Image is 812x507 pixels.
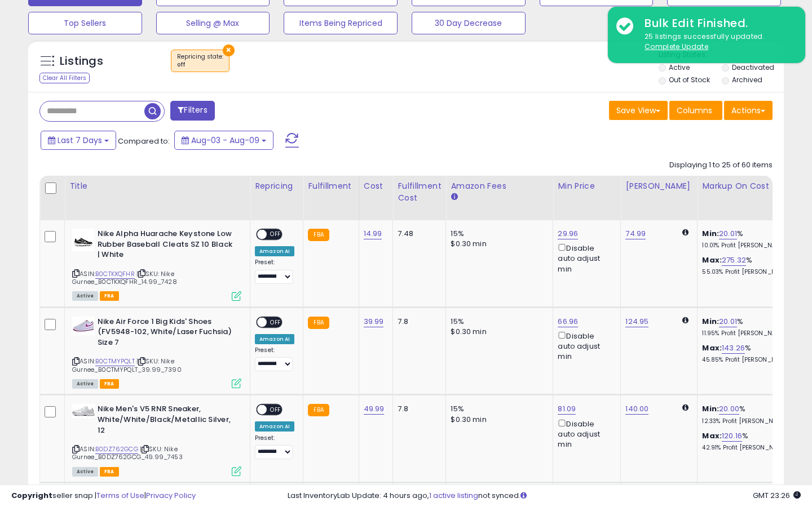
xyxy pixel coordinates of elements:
[702,228,719,239] b: Min:
[255,246,294,256] div: Amazon AI
[11,491,196,501] div: seller snap | |
[609,101,668,120] button: Save View
[698,176,805,220] th: The percentage added to the cost of goods (COGS) that forms the calculator for Min & Max prices.
[645,42,708,51] u: Complete Update
[174,131,273,150] button: Aug-03 - Aug-09
[702,255,722,265] b: Max:
[722,343,745,354] a: 143.26
[558,180,616,192] div: Min Price
[451,192,457,202] small: Amazon Fees.
[156,12,270,34] button: Selling @ Max
[702,403,719,414] b: Min:
[702,343,722,353] b: Max:
[41,131,116,150] button: Last 7 Days
[636,32,797,52] div: 25 listings successfully updated.
[702,343,796,364] div: %
[58,135,102,146] span: Last 7 Days
[558,316,578,327] a: 66.96
[98,404,235,438] b: Nike Men's V5 RNR Sneaker, White/White/Black/Metallic Silver, 12
[753,490,801,501] span: 2025-08-17 23:26 GMT
[451,317,544,327] div: 15%
[60,54,103,69] h5: Listings
[636,15,797,32] div: Bulk Edit Finished.
[719,316,737,327] a: 20.01
[398,404,437,414] div: 7.8
[284,12,398,34] button: Items Being Repriced
[398,317,437,327] div: 7.8
[558,403,576,415] a: 81.09
[255,434,294,460] div: Preset:
[146,490,196,501] a: Privacy Policy
[724,101,773,120] button: Actions
[95,357,135,366] a: B0CTMYPQLT
[308,180,354,192] div: Fulfillment
[625,403,648,415] a: 140.00
[255,421,294,432] div: Amazon AI
[719,228,737,239] a: 20.01
[95,269,135,279] a: B0CTKXQFHR
[100,291,119,301] span: FBA
[267,230,285,239] span: OFF
[255,346,294,372] div: Preset:
[732,63,774,72] label: Deactivated
[398,180,441,204] div: Fulfillment Cost
[669,160,773,171] div: Displaying 1 to 25 of 60 items
[364,316,384,327] a: 39.99
[702,431,796,452] div: %
[719,403,739,415] a: 20.00
[669,75,710,84] label: Out of Stock
[625,316,648,327] a: 124.95
[677,105,712,116] span: Columns
[100,467,119,477] span: FBA
[223,45,235,56] button: ×
[267,317,285,327] span: OFF
[702,430,722,441] b: Max:
[177,52,223,69] span: Repricing state :
[702,317,796,337] div: %
[702,268,796,276] p: 55.03% Profit [PERSON_NAME]
[702,180,800,192] div: Markup on Cost
[170,101,214,121] button: Filters
[702,356,796,364] p: 45.85% Profit [PERSON_NAME]
[451,327,544,337] div: $0.30 min
[702,404,796,425] div: %
[96,490,144,501] a: Terms of Use
[451,180,548,192] div: Amazon Fees
[98,229,235,263] b: Nike Alpha Huarache Keystone Low Rubber Baseball Cleats SZ 10 Black | White
[308,404,329,416] small: FBA
[39,73,90,83] div: Clear All Filters
[722,430,742,442] a: 120.16
[72,444,183,461] span: | SKU: Nike Gurnee_B0DZ762GCG_49.99_7453
[255,334,294,344] div: Amazon AI
[72,404,241,475] div: ASIN:
[72,404,95,418] img: 31IbOMMZlBL._SL40_.jpg
[72,317,241,388] div: ASIN:
[255,180,298,192] div: Repricing
[308,229,329,241] small: FBA
[732,75,762,84] label: Archived
[72,357,182,373] span: | SKU: Nike Gurnee_B0CTMYPQLT_39.99_7390
[118,136,170,146] span: Compared to:
[72,229,241,300] div: ASIN:
[72,229,95,251] img: 312LXPZWzxL._SL40_.jpg
[11,490,52,501] strong: Copyright
[429,490,478,501] a: 1 active listing
[702,417,796,425] p: 12.33% Profit [PERSON_NAME]
[722,255,746,266] a: 275.32
[267,405,285,415] span: OFF
[702,316,719,327] b: Min:
[702,255,796,276] div: %
[95,444,138,454] a: B0DZ762GCG
[191,135,259,146] span: Aug-03 - Aug-09
[669,101,722,120] button: Columns
[625,228,646,239] a: 74.99
[100,379,119,389] span: FBA
[702,330,796,337] p: 11.95% Profit [PERSON_NAME]
[702,444,796,452] p: 42.91% Profit [PERSON_NAME]
[98,317,235,351] b: Nike Air Force 1 Big Kids' Shoes (FV5948-102, White/Laser Fuchsia) Size 7
[412,12,526,34] button: 30 Day Decrease
[364,180,389,192] div: Cost
[702,229,796,250] div: %
[398,229,437,239] div: 7.48
[72,379,98,389] span: All listings currently available for purchase on Amazon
